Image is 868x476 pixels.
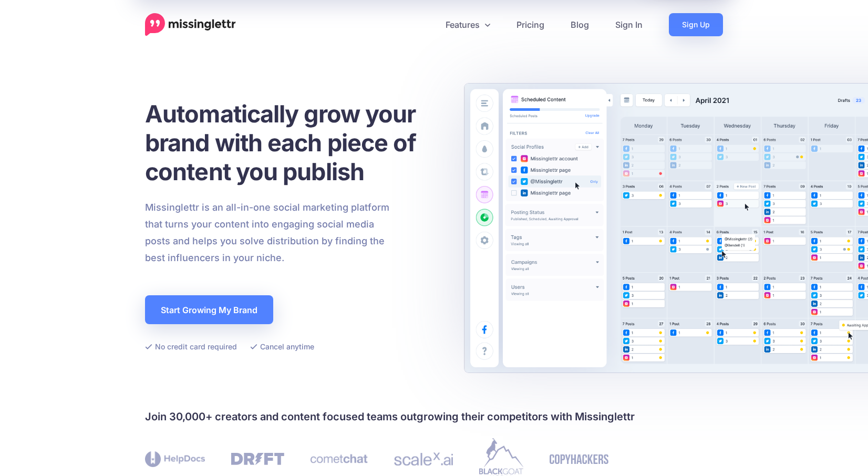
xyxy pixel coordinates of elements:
li: Cancel anytime [250,340,314,353]
a: Blog [557,13,602,36]
a: Pricing [503,13,557,36]
a: Sign In [602,13,656,36]
h4: Join 30,000+ creators and content focused teams outgrowing their competitors with Missinglettr [145,408,723,425]
h1: Automatically grow your brand with each piece of content you publish [145,99,442,186]
a: Sign Up [669,13,723,36]
p: Missinglettr is an all-in-one social marketing platform that turns your content into engaging soc... [145,199,390,266]
a: Home [145,13,236,36]
li: No credit card required [145,340,237,353]
a: Start Growing My Brand [145,295,273,324]
a: Features [432,13,503,36]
